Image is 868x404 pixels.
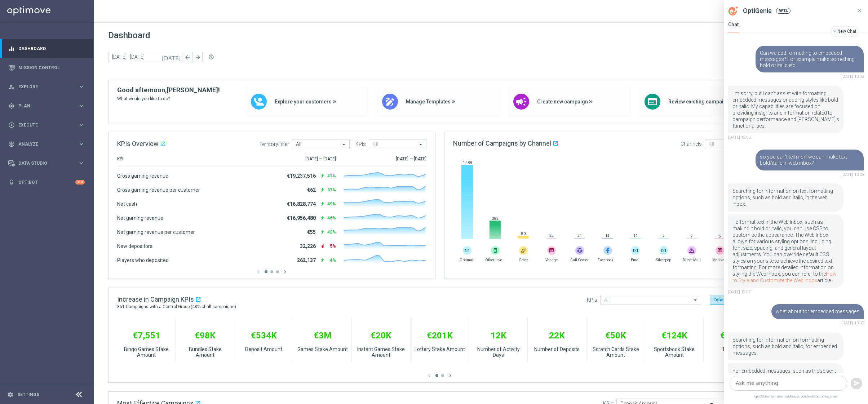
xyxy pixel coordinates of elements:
i: gps_fixed [8,103,15,109]
button: lightbulb Optibot +10 [8,179,85,185]
div: [DATE] 13:06 [756,172,864,178]
i: keyboard_arrow_right [78,160,85,167]
span: Plan [18,104,78,108]
div: Chat [728,22,739,32]
span: Execute [18,123,78,127]
a: Settings [17,392,39,397]
span: Analyze [18,142,78,146]
button: track_changes Analyze keyboard_arrow_right [8,141,85,147]
i: keyboard_arrow_right [78,102,85,109]
div: Can we add formatting to embedded messages? For example make something bold or italic etc [756,46,864,72]
div: Dashboard [8,39,85,58]
button: Mission Control [8,65,85,71]
button: play_circle_outline Execute keyboard_arrow_right [8,122,85,128]
a: Optibot [18,173,75,192]
i: person_search [8,84,15,90]
p: I'm sorry, but I can't assist with formatting embedded messages or adding styles like bold or ita... [732,90,839,129]
div: Mission Control [8,58,85,77]
i: keyboard_arrow_right [78,83,85,90]
div: +10 [75,180,85,185]
div: [DATE] 13:05 [756,74,864,80]
p: Searching for information on text formatting options, such as bold and italic, in the web inbox. [732,188,839,207]
i: track_changes [8,141,15,147]
i: equalizer [8,45,15,52]
button: gps_fixed Plan keyboard_arrow_right [8,103,85,109]
button: equalizer Dashboard [8,46,85,52]
div: [DATE] 12:07 [728,289,843,296]
div: what about for embedded messages [771,304,864,319]
a: How to Style and Customize the Web Inbox [732,271,837,283]
div: Execute [8,122,78,128]
a: Mission Control [18,58,85,77]
div: Explore [8,84,78,90]
div: so you can't tell me if we can make text bold/italic in web inbox? [756,150,864,170]
div: Data Studio [8,160,78,167]
p: Searching for information on formatting options, such as bold and italic, for embedded messages. [732,337,839,356]
span: OptiGenie may make mistakes, so double-check its response. [724,394,868,404]
i: play_circle_outline [8,122,15,128]
i: lightbulb [8,179,15,186]
i: keyboard_arrow_right [78,121,85,128]
button: person_search Explore keyboard_arrow_right [8,84,85,90]
div: Analyze [8,141,78,147]
div: [DATE] 13:07 [771,320,864,327]
i: settings [7,391,14,398]
span: BETA [776,8,790,14]
span: Explore [18,85,78,89]
p: To format text in the Web Inbox, such as making it bold or italic, you can use CSS to customize t... [732,219,839,284]
span: Data Studio [18,161,78,165]
div: [DATE] 12:05 [728,135,843,141]
div: Plan [8,103,78,109]
svg: OptiGenie Icon [728,6,739,15]
button: Data Studio keyboard_arrow_right [8,160,85,166]
div: Optibot [8,173,85,192]
i: keyboard_arrow_right [78,141,85,147]
div: + New Chat [834,28,856,35]
a: Dashboard [18,39,85,58]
